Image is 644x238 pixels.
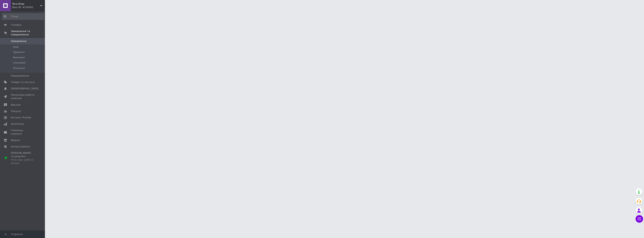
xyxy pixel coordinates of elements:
div: Ваш ID: 4139301 [12,6,45,9]
span: Товари та послуги [11,81,35,84]
span: Нові [13,45,19,49]
span: Оплачені [13,66,25,70]
span: Прийняті [13,51,25,54]
div: Prom мікс 1000 (3 місяці) [11,158,35,165]
span: [DEMOGRAPHIC_DATA] [11,87,39,90]
span: [PERSON_NAME] та рахунки [11,151,35,165]
span: Виконані [13,56,25,59]
span: Tera-Shop [12,2,40,6]
span: Каталог ProSale [11,116,31,119]
span: Головна [11,23,21,27]
button: Чат з покупцем [636,215,643,223]
span: Гаманець компанії [11,129,35,135]
span: Замовлення [11,40,26,43]
span: Маркет [11,139,20,142]
span: Замовлення та повідомлення [11,30,45,36]
span: Покупці [11,110,21,113]
span: Скасовані [13,61,26,64]
input: Пошук [2,13,44,20]
span: Показники роботи компанії [11,93,35,100]
span: Налаштування [11,145,30,148]
span: Відгуки [11,103,21,107]
span: Повідомлення [11,74,29,78]
span: Аналітика [11,122,24,126]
